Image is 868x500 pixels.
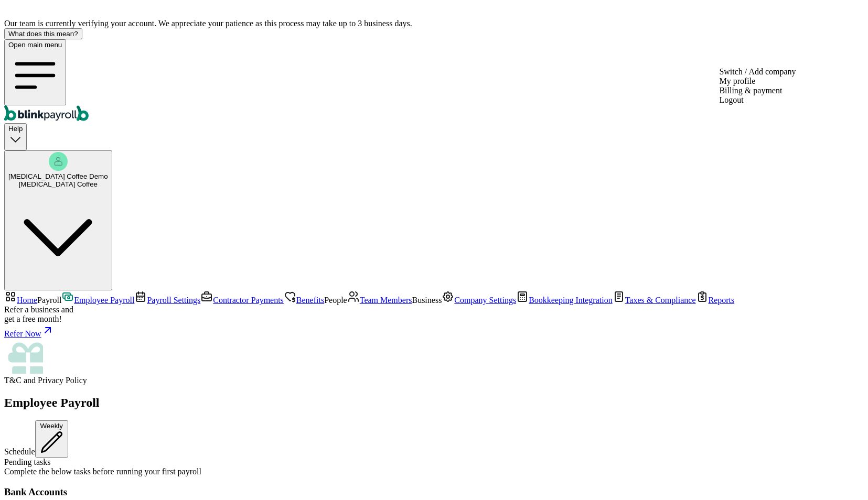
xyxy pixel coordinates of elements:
[719,67,796,77] div: Switch / Add company
[719,86,796,95] div: Billing & payment
[816,450,868,500] iframe: Chat Widget
[719,77,796,86] div: My profile
[719,95,796,105] div: Logout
